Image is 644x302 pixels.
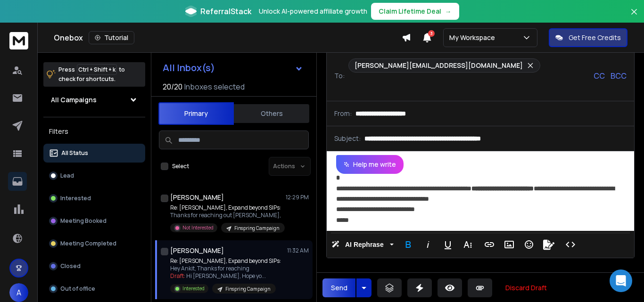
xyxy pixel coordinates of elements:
div: Open Intercom Messenger [610,269,632,292]
h3: Inboxes selected [184,81,245,92]
button: Closed [43,257,145,276]
button: Claim Lifetime Deal→ [371,3,459,20]
p: Subject: [334,134,361,143]
h1: All Campaigns [51,95,97,105]
button: Send [322,278,355,297]
button: All Status [43,144,145,163]
p: Not Interested [182,224,214,231]
button: Interested [43,189,145,208]
button: All Inbox(s) [155,58,311,77]
span: 20 / 20 [163,81,182,92]
span: AI Rephrase [343,241,386,249]
button: Lead [43,166,145,185]
span: → [445,7,452,16]
button: Code View [561,235,579,254]
p: Get Free Credits [569,33,621,42]
span: Draft: [170,272,185,280]
span: Ctrl + Shift + k [77,64,117,75]
p: Meeting Completed [60,240,116,247]
p: Thanks for reaching out [PERSON_NAME], [170,212,283,219]
p: Hey Ankit, Thanks for reaching [170,265,281,272]
p: Out of office [60,285,95,293]
div: Onebox [54,31,402,44]
p: 11:32 AM [287,247,309,254]
button: Italic (Ctrl+I) [419,235,437,254]
button: Close banner [628,6,640,28]
span: Hi [PERSON_NAME], Hope yo ... [186,272,266,280]
button: Primary [158,102,234,125]
p: Lead [60,172,74,180]
p: To: [334,71,345,81]
button: Insert Image (Ctrl+P) [500,235,518,254]
button: Meeting Booked [43,212,145,230]
button: Emoticons [520,235,538,254]
h3: Filters [43,125,145,138]
button: Underline (Ctrl+U) [439,235,457,254]
button: Bold (Ctrl+B) [399,235,417,254]
p: Interested [60,195,91,202]
p: Re: [PERSON_NAME], Expand beyond SIPs: [170,257,281,265]
p: CC [594,70,605,82]
p: Closed [60,262,81,270]
p: Re: [PERSON_NAME], Expand beyond SIPs: [170,204,283,212]
p: Interested [182,285,205,292]
p: [PERSON_NAME][EMAIL_ADDRESS][DOMAIN_NAME] [355,61,523,70]
span: 3 [428,30,435,37]
span: ReferralStack [200,6,251,17]
p: My Workspace [449,33,499,42]
button: Out of office [43,279,145,298]
h1: [PERSON_NAME] [170,193,224,202]
button: Others [234,103,309,124]
h1: [PERSON_NAME] [170,246,224,255]
p: Finspring Campaign [234,225,279,232]
label: Select [172,163,189,170]
button: A [9,283,28,302]
p: Finspring Campaign [225,286,270,293]
button: All Campaigns [43,90,145,109]
button: Insert Link (Ctrl+K) [480,235,498,254]
p: Meeting Booked [60,217,107,225]
button: Meeting Completed [43,234,145,253]
button: Signature [540,235,558,254]
p: Press to check for shortcuts. [58,65,125,84]
button: More Text [459,235,477,254]
p: 12:29 PM [286,194,309,201]
p: From: [334,109,352,118]
p: Unlock AI-powered affiliate growth [259,7,367,16]
h1: All Inbox(s) [163,63,215,73]
button: Discard Draft [498,278,554,297]
button: Get Free Credits [549,28,627,47]
button: AI Rephrase [330,235,396,254]
p: All Status [61,149,88,157]
button: Help me write [336,155,404,174]
button: Tutorial [89,31,134,44]
p: BCC [611,70,627,82]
